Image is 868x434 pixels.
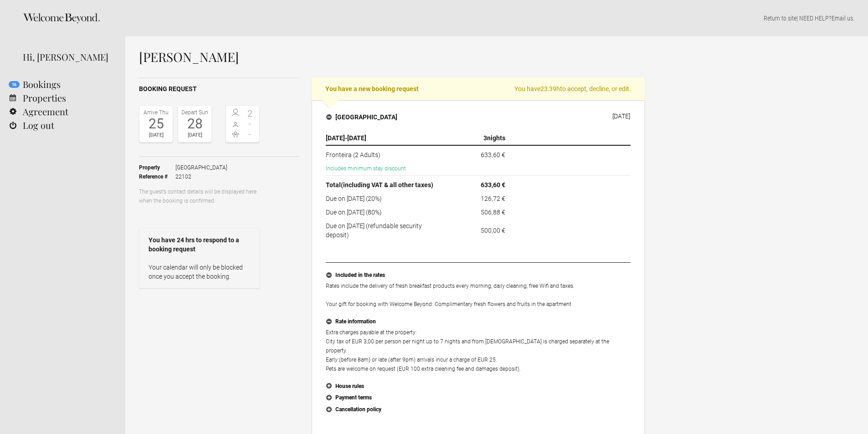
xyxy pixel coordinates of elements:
button: Included in the rates [326,270,631,281]
flynt-currency: 506,88 € [481,209,505,216]
h1: [PERSON_NAME] [139,50,645,64]
flynt-currency: 633,60 € [481,181,505,189]
h2: Booking request [139,84,299,94]
h4: [GEOGRAPHIC_DATA] [326,112,397,122]
p: Extra charges payable at the property: City tax of EUR 3,00 per person per night up to 7 nights a... [326,328,631,373]
span: (including VAT & all other taxes) [341,181,433,189]
div: 28 [180,117,209,131]
flynt-currency: 126,72 € [481,195,505,202]
span: [GEOGRAPHIC_DATA] [175,163,227,172]
flynt-currency: 500,00 € [481,227,505,234]
th: - [326,131,448,145]
flynt-currency: 633,60 € [481,151,505,158]
p: | NEED HELP? . [139,14,854,23]
div: Depart Sun [180,108,209,117]
button: House rules [326,381,631,393]
span: - [243,119,257,128]
flynt-countdown: 23:39h [540,85,560,92]
span: You have to accept, decline, or edit. [514,84,631,93]
span: 22102 [175,172,227,181]
flynt-notification-badge: 16 [9,81,20,88]
span: [DATE] [347,134,366,142]
p: The guest’s contact details will be displayed here when the booking is confirmed. [139,187,260,205]
th: nights [448,131,509,145]
div: [DATE] [612,112,630,120]
button: [GEOGRAPHIC_DATA] [DATE] [319,107,637,127]
strong: Property [139,163,175,172]
span: 2 [243,109,257,118]
td: Fronteira (2 Adults) [326,145,448,162]
h2: You have a new booking request [312,77,645,100]
div: 25 [142,117,170,131]
strong: Reference # [139,172,175,181]
div: [DATE] [142,131,170,140]
td: Due on [DATE] (20%) [326,192,448,205]
td: Includes minimum stay discount. [326,162,631,176]
a: Return to site [764,15,796,22]
button: Cancellation policy [326,404,631,416]
button: Rate information [326,316,631,328]
a: Email us [832,15,853,22]
span: - [243,130,257,139]
strong: You have 24 hrs to respond to a booking request [149,235,250,254]
button: Payment terms [326,392,631,404]
span: 3 [483,134,487,142]
td: Due on [DATE] (refundable security deposit) [326,219,448,240]
th: Total [326,176,448,192]
div: Hi, [PERSON_NAME] [23,50,112,64]
div: Arrive Thu [142,108,170,117]
td: Due on [DATE] (80%) [326,205,448,219]
div: [DATE] [180,131,209,140]
p: Your calendar will only be blocked once you accept the booking. [149,263,250,281]
p: Rates include the delivery of fresh breakfast products every morning, daily cleaning, free Wifi a... [326,281,631,309]
span: [DATE] [326,134,345,142]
